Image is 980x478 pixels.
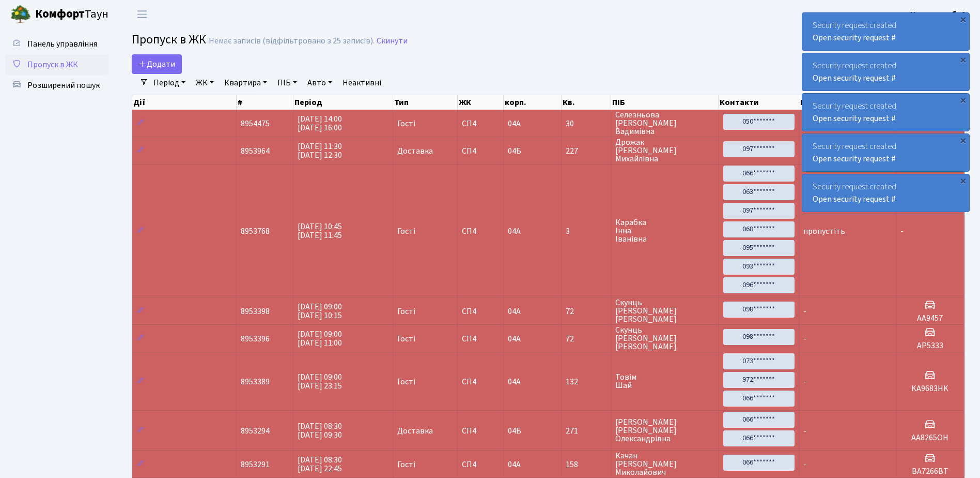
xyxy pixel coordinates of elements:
[35,6,108,23] span: Таун
[462,378,500,386] span: СП4
[508,376,521,387] span: 04А
[803,226,845,237] span: пропустіть
[209,36,375,46] div: Немає записів (відфільтровано з 25 записів).
[397,378,415,386] span: Гості
[615,218,714,243] span: Карабка Інна Іванівна
[802,174,969,212] div: Security request created
[813,153,896,165] a: Open security request #
[813,72,896,84] a: Open security request #
[462,427,500,435] span: СП4
[241,376,270,387] span: 8953389
[462,227,500,235] span: СП4
[241,306,270,317] span: 8953398
[462,335,500,343] span: СП4
[615,418,714,443] span: [PERSON_NAME] [PERSON_NAME] Олександрівна
[900,433,960,443] h5: АА8265ОН
[719,95,799,110] th: Контакти
[27,80,100,91] span: Розширений пошук
[615,138,714,163] span: Дрожак [PERSON_NAME] Михайлівна
[615,111,714,136] span: Селезньова [PERSON_NAME] Вадимівна
[900,226,904,237] span: -
[241,425,270,437] span: 8953294
[566,119,607,128] span: 30
[5,75,108,96] a: Розширений пошук
[803,425,806,437] span: -
[508,226,521,237] span: 04А
[508,118,521,129] span: 04А
[397,460,415,469] span: Гості
[566,427,607,435] span: 271
[298,421,342,441] span: [DATE] 08:30 [DATE] 09:30
[397,147,433,155] span: Доставка
[799,95,896,110] th: Ком.
[462,119,500,128] span: СП4
[273,74,301,92] a: ПІБ
[566,227,607,235] span: 3
[10,4,31,25] img: logo.png
[813,32,896,43] a: Open security request #
[458,95,504,110] th: ЖК
[397,119,415,128] span: Гості
[900,384,960,394] h5: KA9683HK
[129,6,155,23] button: Переключити навігацію
[958,135,968,145] div: ×
[5,54,108,75] a: Пропуск в ЖК
[237,95,293,110] th: #
[132,31,206,49] span: Пропуск в ЖК
[298,328,342,349] span: [DATE] 09:00 [DATE] 11:00
[220,74,271,92] a: Квартира
[958,54,968,65] div: ×
[813,193,896,205] a: Open security request #
[293,95,393,110] th: Період
[615,373,714,390] span: Товім Шай
[241,145,270,157] span: 8953964
[566,335,607,343] span: 72
[566,460,607,469] span: 158
[298,301,342,321] span: [DATE] 09:00 [DATE] 10:15
[508,306,521,317] span: 04А
[562,95,612,110] th: Кв.
[615,452,714,476] span: Качан [PERSON_NAME] Миколайович
[5,34,108,54] a: Панель управління
[508,425,521,437] span: 04Б
[397,227,415,235] span: Гості
[615,298,714,323] span: Скунць [PERSON_NAME] [PERSON_NAME]
[35,6,85,22] b: Комфорт
[508,145,521,157] span: 04Б
[802,53,969,91] div: Security request created
[298,141,342,161] span: [DATE] 11:30 [DATE] 12:30
[508,333,521,345] span: 04А
[958,14,968,24] div: ×
[397,427,433,435] span: Доставка
[298,371,342,392] span: [DATE] 09:00 [DATE] 23:15
[566,378,607,386] span: 132
[910,8,968,21] a: Консьєрж б. 4.
[910,9,968,20] b: Консьєрж б. 4.
[298,113,342,133] span: [DATE] 14:00 [DATE] 16:00
[241,333,270,345] span: 8953396
[192,74,218,92] a: ЖК
[803,376,806,387] span: -
[566,307,607,316] span: 72
[802,94,969,131] div: Security request created
[803,459,806,470] span: -
[241,459,270,470] span: 8953291
[298,454,342,474] span: [DATE] 08:30 [DATE] 22:45
[900,467,960,476] h5: ВА7266ВТ
[566,147,607,155] span: 227
[132,95,237,110] th: Дії
[397,307,415,316] span: Гості
[958,175,968,186] div: ×
[377,36,408,46] a: Скинути
[504,95,561,110] th: корп.
[393,95,457,110] th: Тип
[397,335,415,343] span: Гості
[298,221,342,241] span: [DATE] 10:45 [DATE] 11:45
[149,74,190,92] a: Період
[241,118,270,129] span: 8954475
[338,74,385,92] a: Неактивні
[138,58,175,70] span: Додати
[462,307,500,316] span: СП4
[802,134,969,171] div: Security request created
[803,333,806,345] span: -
